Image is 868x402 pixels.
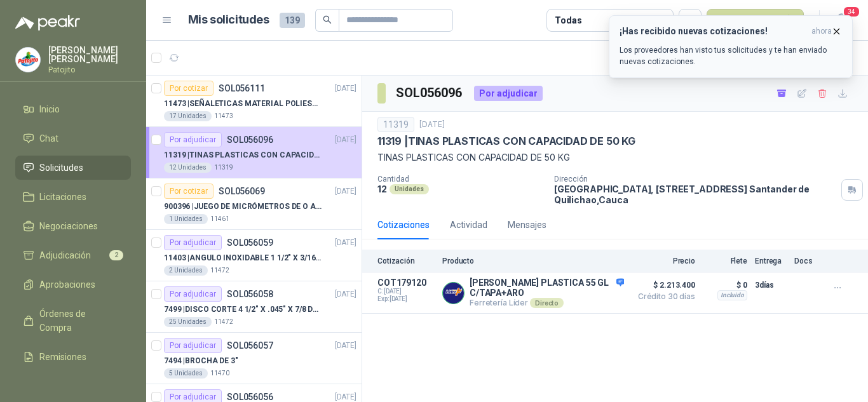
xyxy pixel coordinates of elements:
[632,293,695,300] span: Crédito 30 días
[717,290,747,300] div: Incluido
[707,9,804,32] button: Nueva solicitud
[794,257,820,265] p: Docs
[703,278,747,293] p: $ 0
[335,83,356,95] p: [DATE]
[164,252,322,264] p: 11403 | ANGULO INOXIDABLE 1 1/2" X 3/16" X 6MTS
[396,83,464,103] h3: SOL056096
[377,184,387,194] p: 12
[377,257,435,265] p: Cotización
[419,119,445,131] p: [DATE]
[15,126,131,151] a: Chat
[39,219,98,233] span: Negociaciones
[335,237,356,249] p: [DATE]
[210,368,229,379] p: 11470
[632,257,695,265] p: Precio
[843,6,860,18] span: 34
[554,175,836,184] p: Dirección
[16,48,40,72] img: Company Logo
[390,184,429,194] div: Unidades
[164,235,222,250] div: Por adjudicar
[15,156,131,180] a: Solicitudes
[335,185,356,198] p: [DATE]
[164,98,322,110] p: 11473 | SEÑALETICAS MATERIAL POLIESTILENO CON VINILO LAMINADO CALIBRE 60
[39,131,58,145] span: Chat
[188,11,269,29] h1: Mis solicitudes
[164,163,212,173] div: 12 Unidades
[109,250,123,260] span: 2
[470,298,624,308] p: Ferretería Líder
[227,135,273,144] p: SOL056096
[164,368,208,379] div: 5 Unidades
[620,44,842,67] p: Los proveedores han visto tus solicitudes y te han enviado nuevas cotizaciones.
[39,307,119,335] span: Órdenes de Compra
[377,295,435,303] span: Exp: [DATE]
[755,257,787,265] p: Entrega
[164,304,322,316] p: 7499 | DISCO CORTE 4 1/2" X .045" X 7/8 DEWALT
[214,111,233,121] p: 11473
[830,9,853,32] button: 34
[164,286,222,302] div: Por adjudicar
[39,102,60,116] span: Inicio
[442,257,624,265] p: Producto
[609,15,853,78] button: ¡Has recibido nuevas cotizaciones!ahora Los proveedores han visto tus solicitudes y te han enviad...
[377,288,435,295] span: C: [DATE]
[377,135,635,148] p: 11319 | TINAS PLASTICAS CON CAPACIDAD DE 50 KG
[15,272,131,297] a: Aprobaciones
[377,151,853,164] p: TINAS PLASTICAS CON CAPACIDAD DE 50 KG
[164,149,322,161] p: 11319 | TINAS PLASTICAS CON CAPACIDAD DE 50 KG
[15,302,131,340] a: Órdenes de Compra
[15,345,131,369] a: Remisiones
[39,350,86,364] span: Remisiones
[703,257,747,265] p: Flete
[164,265,208,276] div: 2 Unidades
[214,163,233,173] p: 11319
[164,132,222,147] div: Por adjudicar
[164,111,212,121] div: 17 Unidades
[508,218,546,232] div: Mensajes
[146,127,362,178] a: Por adjudicarSOL056096[DATE] 11319 |TINAS PLASTICAS CON CAPACIDAD DE 50 KG12 Unidades11319
[164,317,212,327] div: 25 Unidades
[146,230,362,281] a: Por adjudicarSOL056059[DATE] 11403 |ANGULO INOXIDABLE 1 1/2" X 3/16" X 6MTS2 Unidades11472
[210,214,229,224] p: 11461
[164,338,222,353] div: Por adjudicar
[443,283,464,304] img: Company Logo
[227,341,273,350] p: SOL056057
[39,248,91,262] span: Adjudicación
[450,218,487,232] div: Actividad
[48,46,131,64] p: [PERSON_NAME] [PERSON_NAME]
[146,178,362,230] a: Por cotizarSOL056069[DATE] 900396 |JUEGO DE MICRÓMETROS DE O A 125MM1 Unidades11461
[164,184,214,199] div: Por cotizar
[48,66,131,74] p: Patojito
[39,161,83,175] span: Solicitudes
[335,288,356,300] p: [DATE]
[219,187,265,196] p: SOL056069
[219,84,265,93] p: SOL056111
[164,81,214,96] div: Por cotizar
[164,355,238,367] p: 7494 | BROCHA DE 3"
[530,298,564,308] div: Directo
[164,214,208,224] div: 1 Unidades
[632,278,695,293] span: $ 2.213.400
[377,175,544,184] p: Cantidad
[227,392,273,401] p: SOL056056
[146,333,362,384] a: Por adjudicarSOL056057[DATE] 7494 |BROCHA DE 3"5 Unidades11470
[15,214,131,238] a: Negociaciones
[470,278,624,298] p: [PERSON_NAME] PLASTICA 55 GL C/TAPA+ARO
[164,201,322,213] p: 900396 | JUEGO DE MICRÓMETROS DE O A 125MM
[146,281,362,333] a: Por adjudicarSOL056058[DATE] 7499 |DISCO CORTE 4 1/2" X .045" X 7/8 DEWALT25 Unidades11472
[280,13,305,28] span: 139
[146,76,362,127] a: Por cotizarSOL056111[DATE] 11473 |SEÑALETICAS MATERIAL POLIESTILENO CON VINILO LAMINADO CALIBRE 6...
[227,290,273,298] p: SOL056058
[377,218,430,232] div: Cotizaciones
[39,190,86,204] span: Licitaciones
[15,243,131,267] a: Adjudicación2
[15,185,131,209] a: Licitaciones
[323,15,332,24] span: search
[377,117,414,132] div: 11319
[555,13,581,27] div: Todas
[620,26,806,37] h3: ¡Has recibido nuevas cotizaciones!
[210,265,229,276] p: 11472
[39,278,95,291] span: Aprobaciones
[335,340,356,352] p: [DATE]
[15,97,131,121] a: Inicio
